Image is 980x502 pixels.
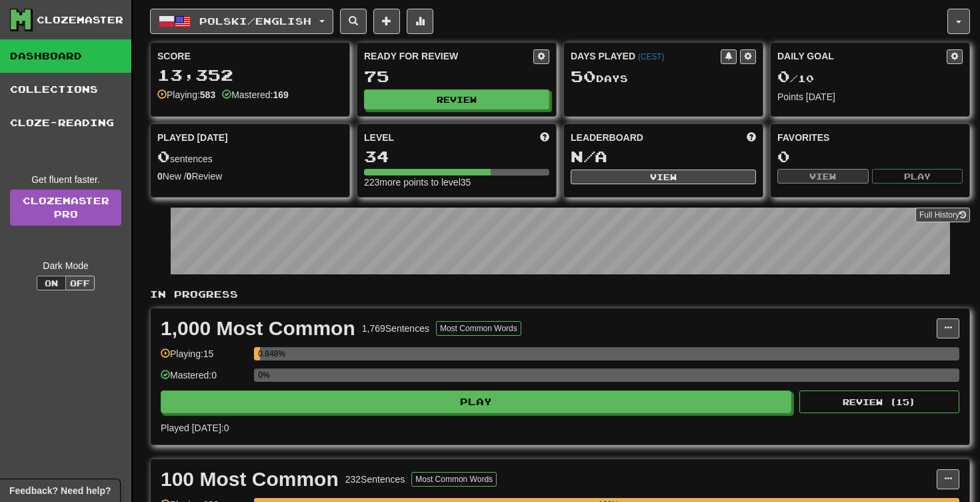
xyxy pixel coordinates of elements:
span: 0 [777,67,790,85]
div: Daily Goal [777,49,947,64]
strong: 169 [273,89,288,100]
span: Open feedback widget [9,484,111,497]
span: 0 [157,147,170,166]
button: Polski/English [150,9,333,34]
div: Get fluent faster. [10,173,121,186]
div: New / Review [157,170,343,183]
button: Review [364,89,549,109]
div: Playing: [157,88,215,101]
button: View [571,170,756,184]
div: 1,000 Most Common [161,318,355,338]
div: Playing: 15 [161,347,247,369]
button: More stats [407,9,433,34]
button: Search sentences [340,9,367,34]
span: N/A [571,147,607,166]
span: Polski / English [199,15,311,27]
button: Play [161,391,791,413]
span: This week in points, UTC [747,131,756,144]
div: 0.848% [258,347,260,360]
strong: 0 [157,171,163,182]
span: Score more points to level up [540,131,549,144]
div: 1,769 Sentences [362,322,429,335]
div: Days Played [571,49,721,63]
div: 0 [777,148,963,165]
div: 232 Sentences [345,473,405,486]
div: 13,352 [157,67,343,83]
button: View [777,169,869,184]
span: Played [DATE] [157,131,228,144]
a: ClozemasterPro [10,190,121,226]
div: sentences [157,148,343,166]
strong: 0 [187,171,192,182]
span: 50 [571,67,596,85]
div: Day s [571,68,756,85]
div: 75 [364,68,549,85]
button: On [37,276,66,290]
div: Mastered: 0 [161,368,247,391]
div: Dark Mode [10,259,121,272]
div: Clozemaster [37,13,123,27]
button: Play [872,169,963,184]
div: 100 Most Common [161,469,339,489]
div: Ready for Review [364,49,533,63]
div: 34 [364,148,549,165]
button: Most Common Words [436,321,521,336]
div: Mastered: [222,88,289,101]
span: Level [364,131,394,144]
div: Score [157,49,343,63]
button: Off [65,276,95,290]
div: Favorites [777,131,963,144]
div: 223 more points to level 35 [364,176,549,189]
button: Most Common Words [411,472,497,487]
span: Leaderboard [571,131,643,144]
p: In Progress [150,288,970,301]
span: / 10 [777,73,814,84]
span: Played [DATE]: 0 [161,423,229,433]
button: Add sentence to collection [373,9,400,34]
button: Review (15) [799,391,959,413]
button: Full History [915,208,970,222]
div: Points [DATE] [777,90,963,103]
strong: 583 [200,89,215,100]
a: (CEST) [638,52,665,61]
